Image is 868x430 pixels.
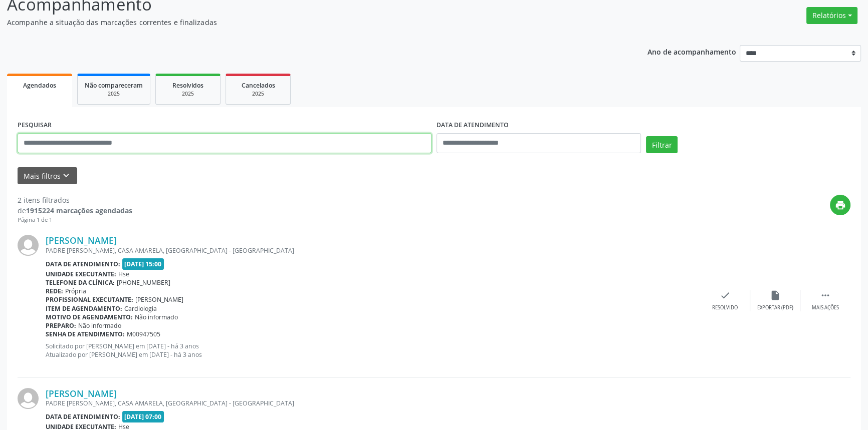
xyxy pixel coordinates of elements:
span: Não informado [135,313,178,321]
span: Não informado [78,321,121,330]
div: Exportar (PDF) [757,304,793,311]
b: Unidade executante: [46,270,116,278]
i:  [820,290,831,301]
span: Cancelados [242,81,275,90]
button: Relatórios [806,7,857,24]
a: [PERSON_NAME] [46,388,117,399]
img: img [18,388,39,409]
div: PADRE [PERSON_NAME], CASA AMARELA, [GEOGRAPHIC_DATA] - [GEOGRAPHIC_DATA] [46,399,700,407]
i: print [835,200,846,211]
p: Solicitado por [PERSON_NAME] em [DATE] - há 3 anos Atualizado por [PERSON_NAME] em [DATE] - há 3 ... [46,342,700,359]
span: Cardiologia [124,304,157,313]
div: Mais ações [812,304,839,311]
span: M00947505 [127,330,160,338]
b: Telefone da clínica: [46,278,115,287]
button: print [830,195,850,215]
label: DATA DE ATENDIMENTO [437,118,509,133]
button: Filtrar [646,136,678,153]
p: Acompanhe a situação das marcações correntes e finalizadas [7,17,605,28]
b: Data de atendimento: [46,412,120,421]
b: Data de atendimento: [46,260,120,268]
span: Hse [118,270,129,278]
span: [DATE] 15:00 [122,258,164,270]
a: [PERSON_NAME] [46,235,117,246]
img: img [18,235,39,256]
b: Rede: [46,287,63,295]
span: Resolvidos [172,81,203,90]
b: Item de agendamento: [46,304,122,313]
div: 2025 [233,90,283,98]
span: Não compareceram [85,81,143,90]
i: check [720,290,731,301]
span: Própria [65,287,86,295]
button: Mais filtroskeyboard_arrow_down [18,167,77,185]
p: Ano de acompanhamento [647,45,736,58]
div: 2 itens filtrados [18,195,132,205]
div: PADRE [PERSON_NAME], CASA AMARELA, [GEOGRAPHIC_DATA] - [GEOGRAPHIC_DATA] [46,246,700,255]
strong: 1915224 marcações agendadas [26,206,132,215]
b: Preparo: [46,321,76,330]
span: [DATE] 07:00 [122,411,164,422]
i: insert_drive_file [770,290,781,301]
div: Página 1 de 1 [18,216,132,224]
span: Agendados [23,81,56,90]
span: [PERSON_NAME] [135,295,183,304]
b: Senha de atendimento: [46,330,125,338]
label: PESQUISAR [18,118,52,133]
span: [PHONE_NUMBER] [117,278,170,287]
div: de [18,205,132,216]
b: Motivo de agendamento: [46,313,133,321]
div: Resolvido [712,304,738,311]
div: 2025 [85,90,143,98]
i: keyboard_arrow_down [61,170,72,181]
b: Profissional executante: [46,295,133,304]
div: 2025 [163,90,213,98]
